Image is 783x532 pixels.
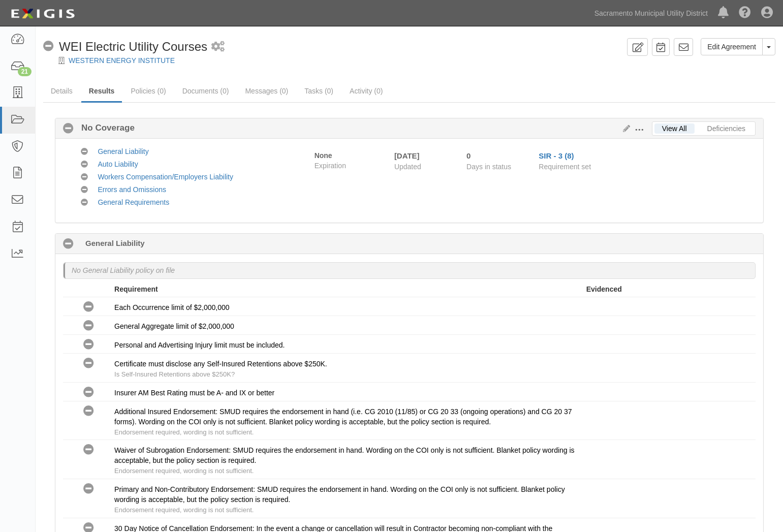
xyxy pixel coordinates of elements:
[701,38,763,55] a: Edit Agreement
[466,163,511,171] span: Days in status
[114,303,229,311] span: Each Occurrence limit of $2,000,000
[654,123,695,134] a: View All
[81,199,88,206] i: No Coverage
[114,446,575,464] span: Waiver of Subrogation Endorsement: SMUD requires the endorsement in hand. Wording on the COI only...
[83,387,94,398] i: No Coverage
[83,484,94,494] i: No Coverage
[81,174,88,181] i: No Coverage
[315,161,387,171] span: Expiration
[114,285,158,293] strong: Requirement
[619,124,630,133] a: Edit Results
[43,41,54,52] i: No Coverage
[342,81,390,101] a: Activity (0)
[8,5,78,23] img: logo-5460c22ac91f19d4615b14bd174203de0afe785f0fc80cf4dbbc73dc1793850b.png
[98,160,138,168] a: Auto Liability
[114,360,327,368] span: Certificate must disclose any Self-Insured Retentions above $250K.
[43,38,207,55] div: WEI Electric Utility Courses
[466,150,531,161] div: Since 09/22/2025
[83,358,94,369] i: No Coverage
[63,123,74,134] i: No Coverage
[211,42,225,52] i: 1 scheduled workflow
[394,150,451,161] div: [DATE]
[114,485,565,504] span: Primary and Non-Contributory Endorsement: SMUD requires the endorsement in hand. Wording on the C...
[114,467,254,475] span: Endorsement required, wording is not sufficient.
[114,322,234,330] span: General Aggregate limit of $2,000,000
[98,173,233,181] a: Workers Compensation/Employers Liability
[539,151,574,160] a: SIR - 3 (8)
[83,321,94,331] i: No Coverage
[589,3,713,23] a: Sacramento Municipal Utility District
[237,81,296,101] a: Messages (0)
[83,339,94,350] i: No Coverage
[114,506,254,514] span: Endorsement required, wording is not sufficient.
[114,428,254,436] span: Endorsement required, wording is not sufficient.
[98,147,148,155] a: General Liability
[114,389,274,397] span: Insurer AM Best Rating must be A- and IX or better
[98,185,166,194] a: Errors and Omissions
[83,445,94,455] i: No Coverage
[315,151,332,160] strong: None
[18,67,32,76] div: 21
[74,122,135,134] b: No Coverage
[59,40,207,53] span: WEI Electric Utility Courses
[114,408,572,426] span: Additional Insured Endorsement: SMUD requires the endorsement in hand (i.e. CG 2010 (11/85) or CG...
[175,81,237,101] a: Documents (0)
[85,238,145,248] b: General Liability
[43,81,80,101] a: Details
[114,370,235,378] span: Is Self-Insured Retentions above $250K?
[69,56,175,65] a: WESTERN ENERGY INSTITUTE
[63,239,74,249] i: No Coverage 0 days (since 09/22/2025)
[586,285,622,293] strong: Evidenced
[81,186,88,194] i: No Coverage
[81,81,122,103] a: Results
[114,341,285,349] span: Personal and Advertising Injury limit must be included.
[297,81,341,101] a: Tasks (0)
[539,163,591,171] span: Requirement set
[72,265,175,275] p: No General Liability policy on file
[83,302,94,312] i: No Coverage
[81,161,88,168] i: No Coverage
[394,163,421,171] span: Updated
[98,198,169,206] a: General Requirements
[81,148,88,155] i: No Coverage
[700,123,753,134] a: Deficiencies
[739,7,751,19] i: Help Center - Complianz
[123,81,173,101] a: Policies (0)
[83,406,94,417] i: No Coverage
